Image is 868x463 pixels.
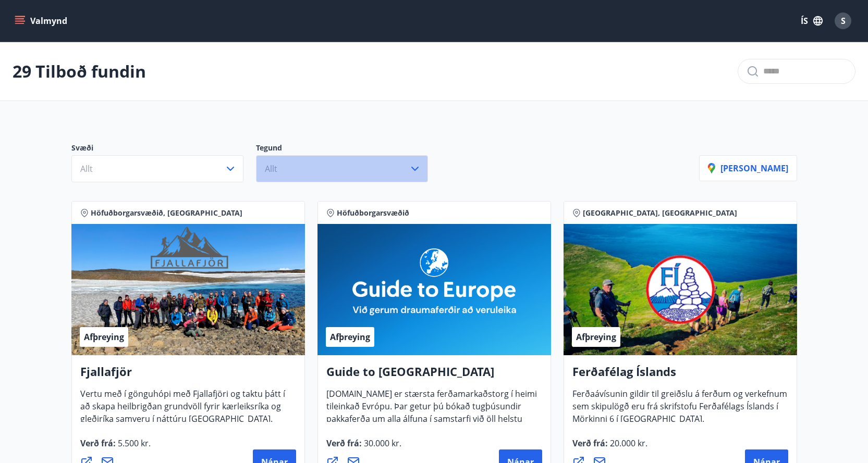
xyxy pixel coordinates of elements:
span: Verð frá : [326,437,401,457]
span: 20.000 kr. [608,437,647,449]
span: Verð frá : [572,437,647,457]
p: [PERSON_NAME] [708,162,788,174]
span: 5.500 kr. [116,437,151,449]
button: S [830,8,855,33]
span: [DOMAIN_NAME] er stærsta ferðamarkaðstorg í heimi tileinkað Evrópu. Þar getur þú bókað tugþúsundi... [326,388,537,458]
button: ÍS [795,11,828,30]
button: menu [13,11,71,30]
span: Afþreying [576,331,616,343]
h4: Ferðafélag Íslands [572,364,788,387]
span: Vertu með í gönguhópi með Fjallafjöri og taktu þátt í að skapa heilbrigðan grundvöll fyrir kærlei... [80,388,285,433]
span: Verð frá : [80,437,151,457]
h4: Fjallafjör [80,364,296,387]
span: Allt [265,163,277,174]
span: 30.000 kr. [362,437,401,449]
span: Höfuðborgarsvæðið [337,208,409,218]
span: Höfuðborgarsvæðið, [GEOGRAPHIC_DATA] [91,208,242,218]
span: S [841,15,846,27]
span: Afþreying [330,331,370,343]
button: Allt [71,155,243,182]
span: Allt [80,163,93,174]
p: Tegund [256,143,441,155]
button: [PERSON_NAME] [699,155,797,181]
p: Svæði [71,143,256,155]
p: 29 Tilboð fundin [13,60,146,83]
button: Allt [256,155,428,182]
span: [GEOGRAPHIC_DATA], [GEOGRAPHIC_DATA] [583,208,737,218]
span: Ferðaávísunin gildir til greiðslu á ferðum og verkefnum sem skipulögð eru frá skrifstofu Ferðafél... [572,388,787,433]
span: Afþreying [84,331,124,343]
h4: Guide to [GEOGRAPHIC_DATA] [326,364,542,387]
